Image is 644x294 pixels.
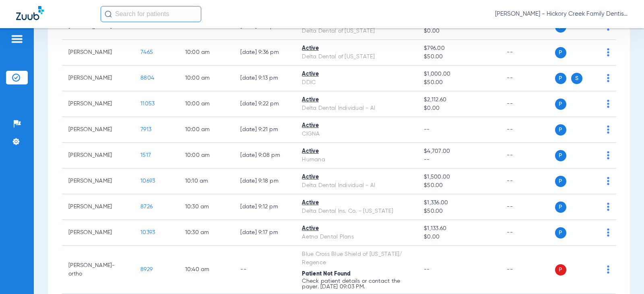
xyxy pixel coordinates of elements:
[179,169,234,194] td: 10:10 AM
[234,40,295,66] td: [DATE] 9:36 PM
[424,96,494,104] span: $2,112.60
[424,173,494,181] span: $1,500.00
[607,125,609,134] img: group-dot-blue.svg
[62,143,134,169] td: [PERSON_NAME]
[302,199,411,207] div: Active
[234,66,295,91] td: [DATE] 9:13 PM
[500,66,555,91] td: --
[555,124,566,136] span: P
[234,194,295,220] td: [DATE] 9:12 PM
[302,70,411,78] div: Active
[302,53,411,61] div: Delta Dental of [US_STATE]
[302,224,411,233] div: Active
[105,10,112,18] img: Search Icon
[62,169,134,194] td: [PERSON_NAME]
[234,169,295,194] td: [DATE] 9:18 PM
[424,181,494,190] span: $50.00
[607,177,609,185] img: group-dot-blue.svg
[500,194,555,220] td: --
[555,47,566,58] span: P
[424,53,494,61] span: $50.00
[302,147,411,156] div: Active
[62,40,134,66] td: [PERSON_NAME]
[424,267,430,272] span: --
[555,264,566,275] span: P
[16,6,44,20] img: Zuub Logo
[234,246,295,294] td: --
[179,246,234,294] td: 10:40 AM
[495,10,628,18] span: [PERSON_NAME] - Hickory Creek Family Dentistry
[140,267,153,272] span: 8929
[424,78,494,87] span: $50.00
[62,91,134,117] td: [PERSON_NAME]
[424,147,494,156] span: $4,707.00
[555,150,566,161] span: P
[607,48,609,56] img: group-dot-blue.svg
[555,99,566,110] span: P
[424,199,494,207] span: $1,336.00
[607,265,609,273] img: group-dot-blue.svg
[500,220,555,246] td: --
[500,246,555,294] td: --
[140,127,151,132] span: 7913
[302,156,411,164] div: Humana
[302,181,411,190] div: Delta Dental Individual - AI
[302,96,411,104] div: Active
[234,117,295,143] td: [DATE] 9:21 PM
[424,70,494,78] span: $1,000.00
[302,104,411,113] div: Delta Dental Individual - AI
[302,233,411,241] div: Aetna Dental Plans
[179,194,234,220] td: 10:30 AM
[140,204,153,210] span: 8726
[302,173,411,181] div: Active
[500,143,555,169] td: --
[424,27,494,35] span: $0.00
[500,91,555,117] td: --
[555,73,566,84] span: P
[140,152,151,158] span: 1517
[101,6,201,22] input: Search for patients
[302,207,411,216] div: Delta Dental Ins. Co. - [US_STATE]
[179,66,234,91] td: 10:00 AM
[607,228,609,236] img: group-dot-blue.svg
[607,203,609,211] img: group-dot-blue.svg
[302,27,411,35] div: Delta Dental of [US_STATE]
[500,169,555,194] td: --
[302,121,411,130] div: Active
[140,75,154,81] span: 8804
[555,176,566,187] span: P
[607,74,609,82] img: group-dot-blue.svg
[140,49,153,55] span: 7465
[607,100,609,108] img: group-dot-blue.svg
[62,194,134,220] td: [PERSON_NAME]
[62,117,134,143] td: [PERSON_NAME]
[179,220,234,246] td: 10:30 AM
[500,117,555,143] td: --
[500,40,555,66] td: --
[607,151,609,159] img: group-dot-blue.svg
[62,246,134,294] td: [PERSON_NAME]-ortho
[234,143,295,169] td: [DATE] 9:08 PM
[179,143,234,169] td: 10:00 AM
[179,91,234,117] td: 10:00 AM
[555,201,566,213] span: P
[140,101,155,107] span: 11053
[179,40,234,66] td: 10:00 AM
[302,44,411,53] div: Active
[571,73,582,84] span: S
[424,224,494,233] span: $1,133.60
[424,233,494,241] span: $0.00
[302,250,411,267] div: Blue Cross Blue Shield of [US_STATE]/ Regence
[555,227,566,238] span: P
[62,66,134,91] td: [PERSON_NAME]
[302,278,411,290] p: Check patient details or contact the payer. [DATE] 09:03 PM.
[424,104,494,113] span: $0.00
[10,34,23,44] img: hamburger-icon
[62,220,134,246] td: [PERSON_NAME]
[424,127,430,132] span: --
[140,230,155,235] span: 10393
[424,44,494,53] span: $796.00
[234,220,295,246] td: [DATE] 9:17 PM
[424,207,494,216] span: $50.00
[424,156,494,164] span: --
